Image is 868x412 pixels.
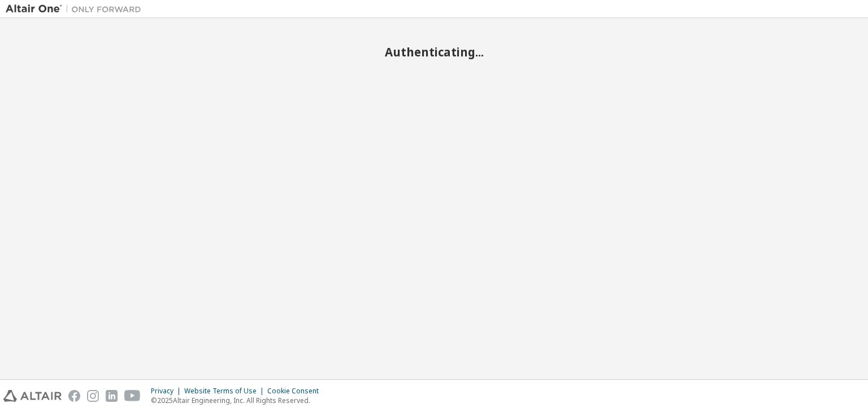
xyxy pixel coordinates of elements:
[184,387,267,396] div: Website Terms of Use
[87,390,99,402] img: instagram.svg
[6,3,147,15] img: Altair One
[267,387,325,396] div: Cookie Consent
[106,390,118,402] img: linkedin.svg
[151,396,325,405] p: © 2025 Altair Engineering, Inc. All Rights Reserved.
[151,387,184,396] div: Privacy
[124,390,141,402] img: youtube.svg
[68,390,80,402] img: facebook.svg
[6,45,862,59] h2: Authenticating...
[3,390,62,402] img: altair_logo.svg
